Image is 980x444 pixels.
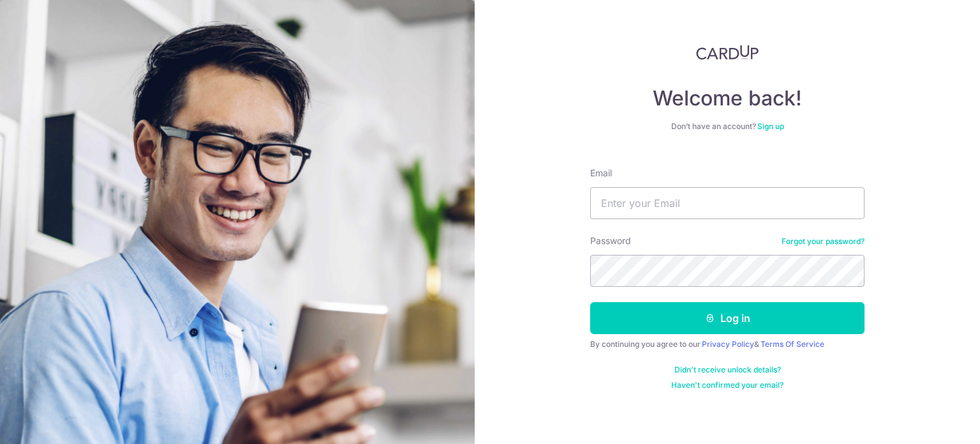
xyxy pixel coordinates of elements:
[590,339,865,349] div: By continuing you agree to our &
[590,234,631,247] label: Password
[671,380,783,390] a: Haven't confirmed your email?
[674,365,781,375] a: Didn't receive unlock details?
[590,167,612,180] label: Email
[590,121,865,132] div: Don’t have an account?
[696,45,759,60] img: CardUp Logo
[782,236,865,247] a: Forgot your password?
[590,187,865,219] input: Enter your Email
[590,302,865,334] button: Log in
[761,339,824,349] a: Terms Of Service
[590,86,865,111] h4: Welcome back!
[702,339,754,349] a: Privacy Policy
[757,121,784,131] a: Sign up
